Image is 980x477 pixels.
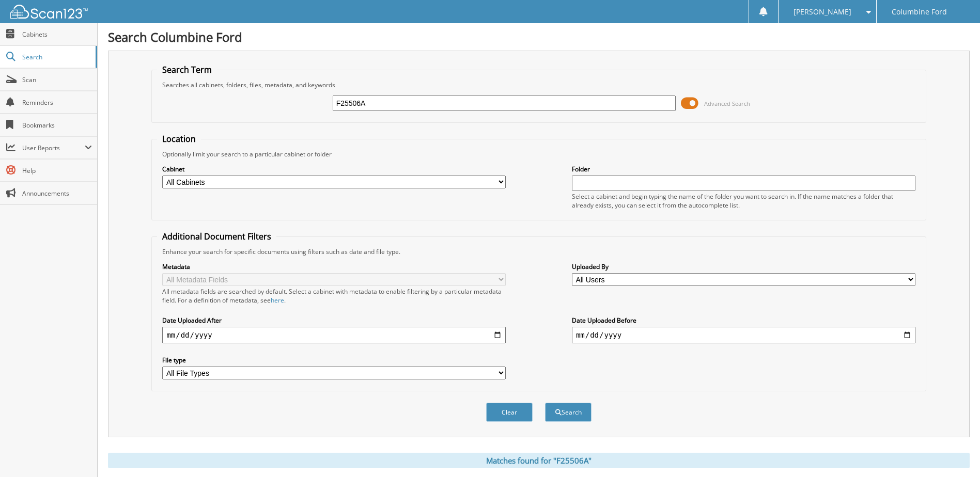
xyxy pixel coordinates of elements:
label: Date Uploaded After [162,316,506,325]
a: here [271,296,284,305]
label: Uploaded By [572,262,915,271]
img: scan123-logo-white.svg [10,5,88,19]
label: Date Uploaded Before [572,316,915,325]
div: Enhance your search for specific documents using filters such as date and file type. [157,247,920,256]
span: [PERSON_NAME] [794,9,851,15]
legend: Location [157,133,201,145]
span: Reminders [22,98,92,107]
label: File type [162,356,506,364]
button: Search [545,403,592,422]
label: Cabinet [162,165,506,173]
label: Folder [572,165,915,173]
input: start [162,327,506,343]
div: Searches all cabinets, folders, files, metadata, and keywords [157,81,920,89]
span: Help [22,166,92,175]
button: Clear [486,403,533,422]
span: Columbine Ford [892,9,947,15]
div: Optionally limit your search to a particular cabinet or folder [157,150,920,158]
legend: Search Term [157,64,217,75]
span: Announcements [22,189,92,198]
span: Cabinets [22,30,92,39]
span: Advanced Search [704,100,750,107]
div: Select a cabinet and begin typing the name of the folder you want to search in. If the name match... [572,192,915,210]
div: Matches found for "F25506A" [108,453,970,468]
h1: Search Columbine Ford [108,28,970,45]
div: All metadata fields are searched by default. Select a cabinet with metadata to enable filtering b... [162,287,506,305]
span: Search [22,53,90,61]
legend: Additional Document Filters [157,231,276,242]
span: Scan [22,75,92,84]
span: Bookmarks [22,121,92,130]
input: end [572,327,915,343]
span: User Reports [22,144,85,152]
label: Metadata [162,262,506,271]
